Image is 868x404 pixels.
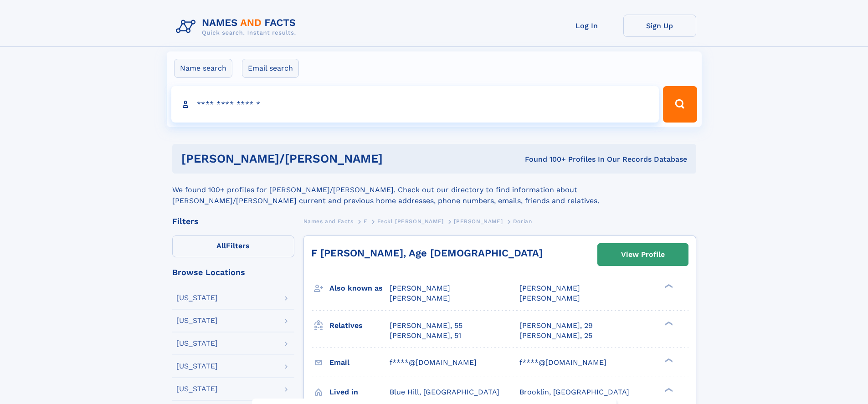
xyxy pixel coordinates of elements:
[454,215,503,227] a: [PERSON_NAME]
[329,384,390,400] h3: Lived in
[519,321,593,331] a: [PERSON_NAME], 29
[216,241,226,250] span: All
[621,244,665,265] div: View Profile
[663,320,673,326] div: ❯
[390,388,499,396] span: Blue Hill, [GEOGRAPHIC_DATA]
[390,321,462,331] a: [PERSON_NAME], 55
[311,247,543,259] a: F [PERSON_NAME], Age [DEMOGRAPHIC_DATA]
[623,15,696,37] a: Sign Up
[329,281,390,296] h3: Also known as
[377,218,443,225] span: Feckl [PERSON_NAME]
[390,284,450,292] span: [PERSON_NAME]
[364,215,367,227] a: F
[172,268,294,276] div: Browse Locations
[171,86,659,123] input: search input
[519,294,580,302] span: [PERSON_NAME]
[663,86,697,123] button: Search Button
[303,215,354,227] a: Names and Facts
[329,355,390,370] h3: Email
[172,217,294,225] div: Filters
[663,283,673,289] div: ❯
[377,215,443,227] a: Feckl [PERSON_NAME]
[176,294,218,302] div: [US_STATE]
[519,284,580,292] span: [PERSON_NAME]
[172,235,294,257] label: Filters
[663,387,673,393] div: ❯
[390,294,450,302] span: [PERSON_NAME]
[174,59,232,78] label: Name search
[242,59,299,78] label: Email search
[176,340,218,347] div: [US_STATE]
[176,385,218,393] div: [US_STATE]
[519,388,629,396] span: Brooklin, [GEOGRAPHIC_DATA]
[172,174,696,206] div: We found 100+ profiles for [PERSON_NAME]/[PERSON_NAME]. Check out our directory to find informati...
[181,153,454,164] h1: [PERSON_NAME]/[PERSON_NAME]
[550,15,623,37] a: Log In
[454,218,503,225] span: [PERSON_NAME]
[519,331,592,341] a: [PERSON_NAME], 25
[364,218,367,225] span: F
[329,318,390,333] h3: Relatives
[454,154,687,164] div: Found 100+ Profiles In Our Records Database
[663,357,673,363] div: ❯
[598,244,688,266] a: View Profile
[172,15,303,39] img: Logo Names and Facts
[513,218,532,225] span: Dorian
[176,363,218,370] div: [US_STATE]
[176,317,218,324] div: [US_STATE]
[390,331,461,341] a: [PERSON_NAME], 51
